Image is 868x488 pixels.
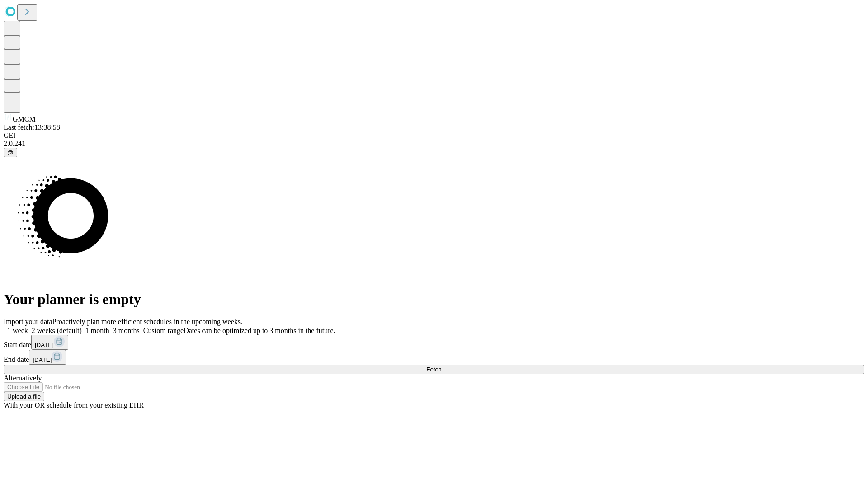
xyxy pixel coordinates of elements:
[4,335,864,350] div: Start date
[52,318,242,325] span: Proactively plan more efficient schedules in the upcoming weeks.
[32,327,82,334] span: 2 weeks (default)
[113,327,140,334] span: 3 months
[4,291,864,308] h1: Your planner is empty
[4,350,864,365] div: End date
[7,327,28,334] span: 1 week
[7,149,14,156] span: @
[31,335,68,350] button: [DATE]
[4,374,42,382] span: Alternatively
[4,401,144,409] span: With your OR schedule from your existing EHR
[33,357,52,363] span: [DATE]
[29,350,66,365] button: [DATE]
[143,327,184,334] span: Custom range
[4,148,17,157] button: @
[184,327,335,334] span: Dates can be optimized up to 3 months in the future.
[85,327,109,334] span: 1 month
[4,131,864,140] div: GEI
[13,115,36,123] span: GMCM
[4,140,864,148] div: 2.0.241
[4,392,44,401] button: Upload a file
[4,123,60,131] span: Last fetch: 13:38:58
[4,365,864,374] button: Fetch
[4,318,52,325] span: Import your data
[426,366,441,373] span: Fetch
[35,342,54,348] span: [DATE]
